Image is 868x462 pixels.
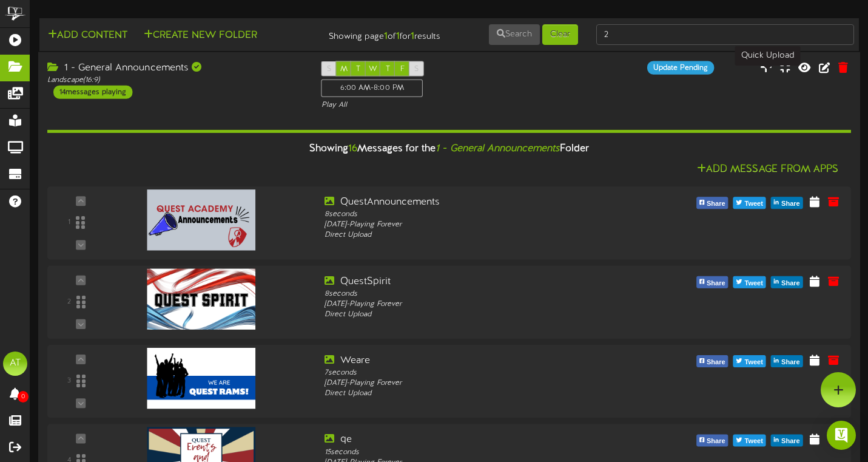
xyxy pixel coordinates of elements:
span: Share [779,277,802,290]
span: Share [704,277,728,290]
input: -- Search Folders by Name -- [596,24,854,45]
span: S [327,65,331,73]
button: Share [771,355,803,367]
div: Open Intercom Messenger [827,421,856,450]
span: Share [704,197,728,211]
span: Share [704,356,728,369]
img: 79347c4c-0010-471f-ac4e-3665ea0ca7ba.png [147,269,255,330]
span: Share [779,356,802,369]
div: 1 - General Announcements [47,61,303,75]
span: Tweet [742,197,765,211]
button: Tweet [733,276,766,288]
div: Direct Upload [325,310,641,320]
span: W [369,65,377,73]
div: AT [3,352,27,376]
span: Tweet [742,277,765,290]
strong: 1 [384,31,388,42]
div: QuestSpirit [325,275,641,289]
div: Showing page of for results [311,23,449,44]
div: QuestAnnouncements [325,195,641,209]
button: Add Message From Apps [693,162,842,177]
div: Weare [325,354,641,368]
div: Showing Messages for the Folder [38,136,860,162]
div: 8 seconds [325,289,641,299]
div: [DATE] - Playing Forever [325,220,641,230]
div: qe [325,433,641,447]
i: 1 - General Announcements [436,143,560,154]
div: Play All [321,100,577,110]
span: F [400,65,405,73]
button: Tweet [733,197,766,209]
span: 16 [348,143,357,154]
button: Tweet [733,355,766,367]
strong: 1 [396,31,400,42]
button: Share [696,355,728,367]
span: Share [704,435,728,449]
span: 0 [18,391,29,403]
div: [DATE] - Playing Forever [325,378,641,389]
div: 7 seconds [325,368,641,378]
span: Share [779,197,802,211]
div: 14 messages playing [53,86,132,99]
button: Share [771,276,803,288]
span: M [340,65,348,73]
button: Add Content [44,28,131,43]
span: Tweet [742,356,765,369]
button: Tweet [733,435,766,447]
div: 6:00 AM - 8:00 PM [321,80,423,97]
button: Create New Folder [140,28,261,43]
button: Clear [542,24,578,45]
button: Share [696,197,728,209]
button: Share [771,197,803,209]
div: Direct Upload [325,230,641,240]
span: T [386,65,390,73]
button: Share [696,435,728,447]
span: Share [779,435,802,449]
div: [DATE] - Playing Forever [325,299,641,310]
div: 15 seconds [325,447,641,457]
strong: 1 [411,31,414,42]
div: 8 seconds [325,209,641,220]
div: Landscape ( 16:9 ) [47,75,303,85]
img: 912db143-8a98-463e-bcb2-d8f164236be5.png [147,189,255,250]
button: Search [489,24,540,45]
span: Tweet [742,435,765,449]
div: Direct Upload [325,389,641,399]
span: T [356,65,360,73]
button: Share [696,276,728,288]
div: Update Pending [647,61,714,75]
button: Share [771,435,803,447]
img: 69928c17-589d-4c5c-81d8-0f0dbc33a20b.png [147,348,255,409]
span: S [414,65,419,73]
